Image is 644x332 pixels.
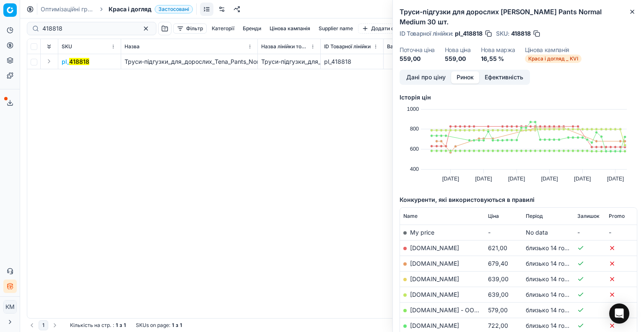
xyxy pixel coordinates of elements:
[496,31,509,37] span: SKU :
[410,244,459,251] a: [DOMAIN_NAME]
[541,175,558,182] text: [DATE]
[109,5,193,13] span: Краса і доглядЗастосовані
[526,260,591,267] span: близько 14 годин тому
[62,58,89,66] span: pl_
[410,229,434,236] span: My price
[400,196,637,204] h5: Конкуренти, які використовуються в правилі
[50,320,60,330] button: Go to next page
[526,291,591,298] span: близько 14 годин тому
[42,24,134,33] input: Пошук по SKU або назві
[488,244,507,251] span: 621,00
[403,213,418,220] span: Name
[442,175,459,182] text: [DATE]
[485,225,522,240] td: -
[400,47,435,53] dt: Поточна ціна
[574,175,591,182] text: [DATE]
[261,58,317,66] div: Труси-підгузки_для_дорослих_Tena_Pants_Normal_Medium_30_шт.
[455,29,483,38] span: pl_418818
[605,225,637,240] td: -
[407,106,419,112] text: 1000
[400,31,453,37] span: ID Товарної лінійки :
[62,43,72,50] span: SKU
[445,47,471,53] dt: Нова ціна
[315,24,356,34] button: Supplier name
[324,43,371,50] span: ID Товарної лінійки
[488,260,508,267] span: 679,40
[180,322,182,329] strong: 1
[387,58,443,66] div: 466,49
[3,300,17,314] button: КM
[125,58,314,65] span: Труси-підгузки_для_дорослих_Tena_Pants_Normal_Medium_30_шт.
[488,291,509,298] span: 639,00
[324,58,380,66] div: pl_418818
[410,306,520,314] a: [DOMAIN_NAME] - ООО «Эпицентр К»
[41,5,193,13] nav: breadcrumb
[109,5,151,13] span: Краса і догляд
[488,275,509,282] span: 639,00
[609,213,625,220] span: Promo
[387,43,408,50] span: Вартість
[400,55,435,63] dd: 559,00
[607,175,624,182] text: [DATE]
[208,24,238,34] button: Категорії
[508,175,525,182] text: [DATE]
[358,24,411,34] button: Додати фільтр
[481,47,515,53] dt: Нова маржа
[124,322,126,329] strong: 1
[609,303,629,324] div: Open Intercom Messenger
[27,320,60,330] nav: pagination
[488,322,508,329] span: 722,00
[526,306,591,314] span: близько 14 годин тому
[522,225,574,240] td: No data
[574,225,605,240] td: -
[41,5,94,13] a: Оптимізаційні групи
[526,322,591,329] span: близько 14 годин тому
[488,213,499,220] span: Ціна
[525,55,582,63] span: Краса і догляд _ KVI
[400,7,637,27] h2: Труси-підгузки для дорослих [PERSON_NAME] Pants Normal Medium 30 шт.
[410,260,459,267] a: [DOMAIN_NAME]
[451,71,479,84] button: Ринок
[445,55,471,63] dd: 559,00
[511,29,531,38] span: 418818
[400,93,637,102] h5: Історія цін
[526,275,591,282] span: близько 14 годин тому
[526,244,591,251] span: близько 14 годин тому
[401,71,451,84] button: Дані про ціну
[4,301,16,313] span: КM
[176,322,178,329] strong: з
[62,58,89,66] button: pl_418818
[410,146,419,152] text: 600
[69,58,89,65] mark: 418818
[44,42,54,52] button: Expand all
[410,166,419,172] text: 400
[577,213,600,220] span: Залишок
[410,125,419,132] text: 800
[475,175,492,182] text: [DATE]
[410,291,459,298] a: [DOMAIN_NAME]
[239,24,265,34] button: Бренди
[44,56,54,66] button: Expand
[410,275,459,282] a: [DOMAIN_NAME]
[173,24,207,34] button: Фільтр
[261,43,309,50] span: Назва лінійки товарів
[70,322,126,329] div: :
[116,322,118,329] strong: 1
[488,306,508,314] span: 579,00
[125,43,140,50] span: Назва
[119,322,122,329] strong: з
[70,322,111,329] span: Кількість на стр.
[155,5,193,13] span: Застосовані
[410,322,459,329] a: [DOMAIN_NAME]
[525,47,582,53] dt: Цінова кампанія
[136,322,170,329] span: SKUs on page :
[172,322,174,329] strong: 1
[479,71,529,84] button: Ефективність
[526,213,543,220] span: Період
[266,24,314,34] button: Цінова кампанія
[481,55,515,63] dd: 16,55 %
[39,320,48,330] button: 1
[27,320,37,330] button: Go to previous page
